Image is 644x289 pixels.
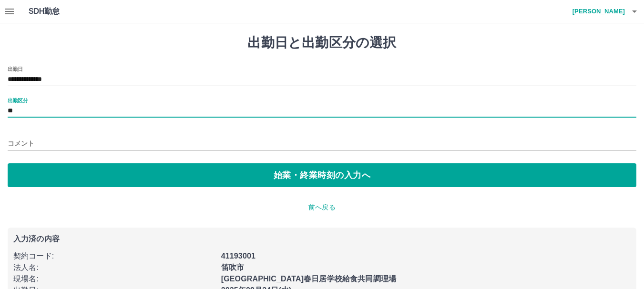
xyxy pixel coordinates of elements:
[221,263,244,271] b: 笛吹市
[8,35,636,51] h1: 出勤日と出勤区分の選択
[13,250,215,262] p: 契約コード :
[8,97,28,104] label: 出勤区分
[221,275,396,283] b: [GEOGRAPHIC_DATA]春日居学校給食共同調理場
[8,65,23,72] label: 出勤日
[8,163,636,187] button: 始業・終業時刻の入力へ
[221,252,256,260] b: 41193001
[13,273,215,285] p: 現場名 :
[13,262,215,273] p: 法人名 :
[13,235,631,243] p: 入力済の内容
[8,202,636,212] p: 前へ戻る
